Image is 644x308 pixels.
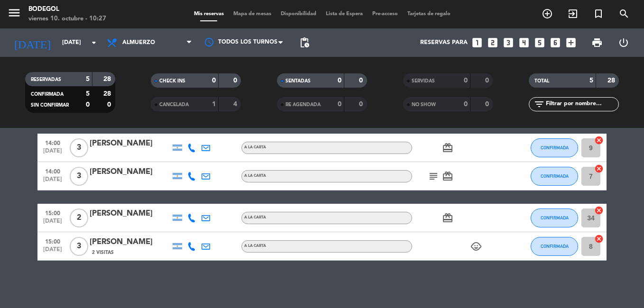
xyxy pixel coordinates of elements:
span: 3 [70,237,88,256]
span: 2 Visitas [92,249,114,256]
strong: 4 [233,101,239,108]
strong: 5 [86,91,90,97]
strong: 28 [103,76,113,82]
span: CONFIRMADA [541,173,569,179]
span: SENTADAS [285,79,311,83]
i: card_giftcard [442,171,453,182]
button: CONFIRMADA [531,167,578,186]
strong: 0 [233,77,239,84]
span: CONFIRMADA [31,92,64,97]
span: A LA CARTA [244,244,266,248]
strong: 28 [607,77,617,84]
i: looks_one [471,36,483,49]
i: cancel [594,164,604,173]
span: SIN CONFIRMAR [31,103,69,108]
span: TOTAL [534,79,549,83]
span: Almuerzo [122,39,155,46]
strong: 0 [359,77,365,84]
button: CONFIRMADA [531,208,578,227]
span: Pre-acceso [368,11,403,17]
i: cancel [594,206,604,215]
span: A LA CARTA [244,216,266,219]
i: child_care [470,241,482,252]
i: add_box [565,36,577,49]
div: viernes 10. octubre - 10:27 [28,14,106,24]
span: SERVIDAS [412,79,435,83]
span: CHECK INS [159,79,185,83]
span: A LA CARTA [244,174,266,178]
div: LOG OUT [610,28,637,57]
span: print [591,37,603,48]
div: [PERSON_NAME] [90,208,170,220]
i: looks_5 [534,36,546,49]
i: card_giftcard [442,212,453,224]
i: looks_6 [549,36,561,49]
strong: 0 [338,101,341,108]
span: Lista de Espera [321,11,368,17]
strong: 0 [86,101,90,108]
strong: 0 [107,101,113,108]
span: Mapa de mesas [229,11,276,17]
strong: 5 [86,76,90,82]
span: [DATE] [41,148,64,159]
i: cancel [594,136,604,145]
i: menu [7,6,21,20]
strong: 0 [359,101,365,108]
span: pending_actions [299,37,310,48]
button: menu [7,6,21,23]
span: CONFIRMADA [541,145,569,150]
input: Filtrar por nombre... [545,99,618,109]
span: 3 [70,167,88,186]
i: card_giftcard [442,142,453,154]
span: 3 [70,138,88,157]
span: CONFIRMADA [541,215,569,220]
span: 2 [70,208,88,227]
span: 15:00 [41,236,64,246]
span: Reservas para [420,39,468,46]
span: 14:00 [41,165,64,176]
i: cancel [594,234,604,244]
span: RE AGENDADA [285,102,321,107]
strong: 0 [212,77,216,84]
strong: 0 [464,101,468,108]
span: RESERVADAS [31,77,61,82]
span: CONFIRMADA [541,244,569,249]
span: Mis reservas [189,11,229,17]
span: NO SHOW [412,102,436,107]
div: Bodegol [28,5,106,14]
i: arrow_drop_down [88,37,100,48]
span: CANCELADA [159,102,189,107]
i: power_settings_new [618,37,629,48]
strong: 0 [485,101,491,108]
span: 14:00 [41,137,64,148]
div: [PERSON_NAME] [90,137,170,150]
i: subject [428,171,439,182]
i: turned_in_not [593,8,604,19]
span: [DATE] [41,176,64,187]
i: looks_4 [518,36,530,49]
strong: 0 [464,77,468,84]
i: filter_list [534,99,545,110]
span: Tarjetas de regalo [403,11,455,17]
strong: 0 [338,77,341,84]
span: [DATE] [41,218,64,229]
strong: 0 [485,77,491,84]
span: 15:00 [41,207,64,218]
span: [DATE] [41,246,64,257]
div: [PERSON_NAME] [90,236,170,248]
i: add_circle_outline [542,8,553,19]
strong: 1 [212,101,216,108]
i: [DATE] [7,32,57,53]
strong: 28 [103,91,113,97]
span: A LA CARTA [244,145,266,149]
button: CONFIRMADA [531,138,578,157]
span: Disponibilidad [276,11,321,17]
strong: 5 [589,77,593,84]
button: CONFIRMADA [531,237,578,256]
i: looks_two [487,36,499,49]
i: search [618,8,630,19]
i: exit_to_app [567,8,579,19]
i: looks_3 [502,36,515,49]
div: [PERSON_NAME] [90,166,170,178]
